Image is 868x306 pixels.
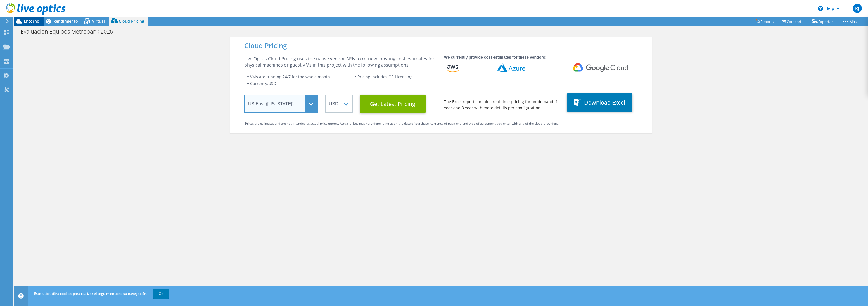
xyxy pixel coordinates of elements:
[34,291,147,296] span: Este sitio utiliza cookies para realizar el seguimiento de su navegación.
[357,74,412,79] span: Pricing includes OS Licensing
[853,4,862,13] span: RJ
[444,99,560,111] div: The Excel report contains real-time pricing for on-demand, 1 year and 3 year with more details pe...
[244,42,638,49] div: Cloud Pricing
[18,29,122,35] h1: Evaluacion Equipos Metrobank 2026
[119,18,144,24] span: Cloud Pricing
[444,55,546,60] strong: We currently provide cost estimates for these vendors:
[751,17,778,26] a: Reports
[837,17,861,26] a: Más
[153,289,169,299] a: OK
[24,18,39,24] span: Entorno
[360,95,426,113] button: Get Latest Pricing
[92,18,105,24] span: Virtual
[53,18,78,24] span: Rendimiento
[250,81,276,86] span: Currency: USD
[778,17,808,26] a: Compartir
[250,74,330,79] span: VMs are running 24/7 for the whole month
[244,56,437,68] div: Live Optics Cloud Pricing uses the native vendor APIs to retrieve hosting cost estimates for phys...
[567,93,632,112] button: Download Excel
[245,120,637,127] div: Prices are estimates and are not intended as actual price quotes. Actual prices may vary dependin...
[808,17,837,26] a: Exportar
[818,6,823,11] svg: \n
